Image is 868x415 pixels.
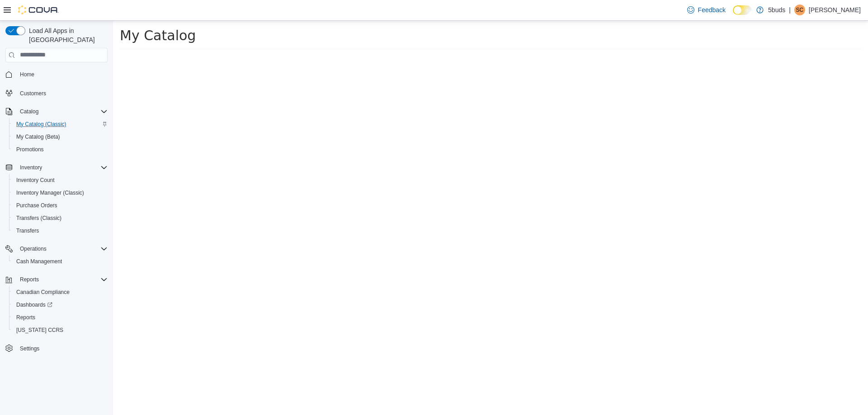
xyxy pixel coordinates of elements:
[16,106,42,117] button: Catalog
[9,286,111,298] button: Canadian Compliance
[13,287,108,298] span: Canadian Compliance
[9,174,111,187] button: Inventory Count
[16,343,43,354] a: Settings
[20,164,42,171] span: Inventory
[7,7,83,23] span: My Catalog
[13,119,108,130] span: My Catalog (Classic)
[698,5,726,14] span: Feedback
[9,212,111,224] button: Transfers (Classic)
[16,88,50,99] a: Customers
[13,299,108,310] span: Dashboards
[794,5,805,15] div: Samantha Campbell
[13,325,108,336] span: Washington CCRS
[16,289,70,296] span: Canadian Compliance
[16,326,63,334] span: [US_STATE] CCRS
[768,5,785,15] p: 5buds
[16,274,42,285] button: Reports
[13,325,67,336] a: [US_STATE] CCRS
[2,342,111,355] button: Settings
[13,213,108,224] span: Transfers (Classic)
[16,162,108,173] span: Inventory
[16,146,44,153] span: Promotions
[20,108,38,115] span: Catalog
[9,143,111,156] button: Promotions
[25,26,108,44] span: Load All Apps in [GEOGRAPHIC_DATA]
[13,187,108,198] span: Inventory Manager (Classic)
[16,343,108,354] span: Settings
[13,175,108,186] span: Inventory Count
[789,5,791,15] p: |
[13,187,88,198] a: Inventory Manager (Classic)
[20,276,39,283] span: Reports
[16,214,61,222] span: Transfers (Classic)
[20,90,46,97] span: Customers
[16,106,108,117] span: Catalog
[9,199,111,212] button: Purchase Orders
[13,256,108,267] span: Cash Management
[2,161,111,174] button: Inventory
[18,5,59,14] img: Cova
[2,86,111,99] button: Customers
[5,64,108,378] nav: Complex example
[13,312,39,323] a: Reports
[13,256,66,267] a: Cash Management
[16,243,108,254] span: Operations
[13,213,65,224] a: Transfers (Classic)
[9,118,111,131] button: My Catalog (Classic)
[9,224,111,237] button: Transfers
[809,5,861,15] p: [PERSON_NAME]
[796,5,804,15] span: SC
[9,311,111,324] button: Reports
[9,298,111,311] a: Dashboards
[2,105,111,118] button: Catalog
[2,242,111,255] button: Operations
[13,299,56,310] a: Dashboards
[16,301,52,308] span: Dashboards
[9,255,111,268] button: Cash Management
[13,175,58,186] a: Inventory Count
[2,68,111,81] button: Home
[13,312,108,323] span: Reports
[16,69,108,80] span: Home
[16,243,50,254] button: Operations
[13,287,73,298] a: Canadian Compliance
[13,200,108,211] span: Purchase Orders
[9,131,111,143] button: My Catalog (Beta)
[733,5,752,15] input: Dark Mode
[13,119,70,130] a: My Catalog (Classic)
[20,245,47,252] span: Operations
[16,227,39,234] span: Transfers
[20,71,34,78] span: Home
[9,187,111,199] button: Inventory Manager (Classic)
[16,189,84,196] span: Inventory Manager (Classic)
[13,200,61,211] a: Purchase Orders
[16,133,60,140] span: My Catalog (Beta)
[13,225,108,236] span: Transfers
[684,1,729,19] a: Feedback
[20,345,39,352] span: Settings
[16,274,108,285] span: Reports
[16,162,46,173] button: Inventory
[13,225,42,236] a: Transfers
[16,177,55,184] span: Inventory Count
[2,273,111,286] button: Reports
[16,202,57,209] span: Purchase Orders
[16,121,66,128] span: My Catalog (Classic)
[13,144,108,155] span: Promotions
[13,144,47,155] a: Promotions
[9,324,111,336] button: [US_STATE] CCRS
[13,131,64,142] a: My Catalog (Beta)
[13,131,108,142] span: My Catalog (Beta)
[16,258,62,265] span: Cash Management
[16,314,35,321] span: Reports
[16,69,38,80] a: Home
[16,87,108,98] span: Customers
